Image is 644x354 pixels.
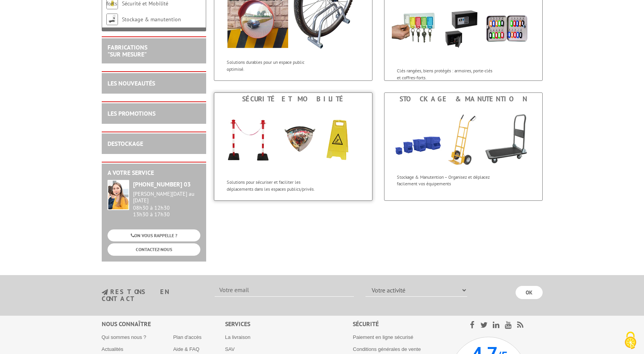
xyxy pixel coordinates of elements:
[215,284,354,297] input: Votre email
[173,334,202,340] a: Plan d'accès
[133,180,191,188] strong: [PHONE_NUMBER] 03
[353,334,413,340] a: Paiement en ligne sécurisé
[353,346,421,352] a: Conditions générales de vente
[108,140,143,147] a: DESTOCKAGE
[227,179,323,192] p: Solutions pour sécuriser et faciliter les déplacements dans les espaces publics/privés.
[225,334,251,340] a: La livraison
[384,92,543,201] a: Stockage & manutention Stockage & manutention Stockage & Manutention – Organisez et déplacez faci...
[133,191,200,217] div: 08h30 à 12h30 13h30 à 17h30
[397,174,493,187] p: Stockage & Manutention – Organisez et déplacez facilement vos équipements
[353,320,450,328] div: Sécurité
[108,43,147,58] a: FABRICATIONS"Sur Mesure"
[386,95,540,103] div: Stockage & manutention
[102,289,108,296] img: newsletter.jpg
[108,243,200,255] a: CONTACTEZ-NOUS
[173,346,200,352] a: Aide & FAQ
[621,331,640,350] img: Cookies (fenêtre modale)
[122,16,181,23] a: Stockage & manutention
[108,79,155,87] a: LES NOUVEAUTÉS
[106,14,118,25] img: Stockage & manutention
[133,191,200,204] div: [PERSON_NAME][DATE] au [DATE]
[108,180,129,210] img: widget-service.jpg
[516,286,543,299] input: OK
[225,320,353,328] div: Services
[102,289,203,302] h3: restons en contact
[108,229,200,241] a: ON VOUS RAPPELLE ?
[397,67,493,80] p: Clés rangées, biens protégés : armoires, porte-clés et coffres-forts.
[102,334,147,340] a: Qui sommes nous ?
[227,59,323,72] p: Solutions durables pour un espace public optimisé.
[214,92,372,201] a: Sécurité et Mobilité Sécurité et Mobilité Solutions pour sécuriser et faciliter les déplacements ...
[102,320,225,328] div: Nous connaître
[222,105,365,175] img: Sécurité et Mobilité
[617,328,644,354] button: Cookies (fenêtre modale)
[384,105,542,170] img: Stockage & manutention
[216,95,370,103] div: Sécurité et Mobilité
[102,346,123,352] a: Actualités
[108,109,155,117] a: LES PROMOTIONS
[225,346,235,352] a: SAV
[108,169,200,176] h2: A votre service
